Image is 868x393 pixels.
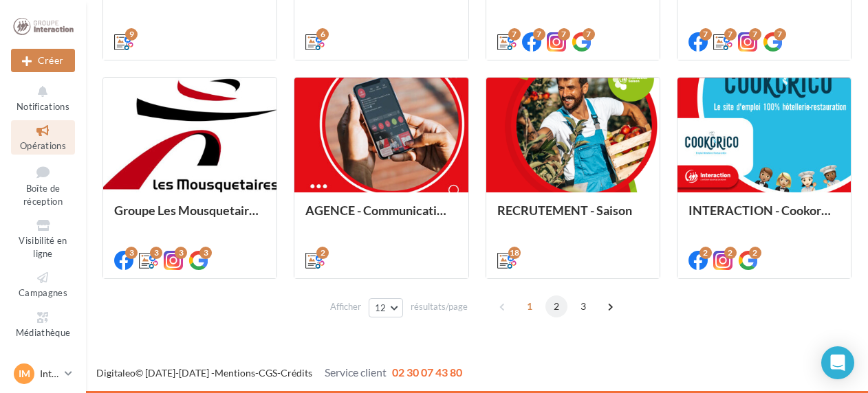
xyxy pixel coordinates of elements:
div: 2 [724,247,737,259]
div: 7 [749,28,761,41]
span: Boîte de réception [23,183,63,207]
span: Opérations [20,140,66,151]
span: 3 [572,295,594,317]
a: Boîte de réception [11,160,75,210]
div: 2 [699,247,712,259]
button: Notifications [11,81,75,115]
span: Afficher [330,300,361,313]
a: Digitaleo [96,367,135,379]
span: 1 [519,295,541,317]
span: 12 [375,302,387,313]
div: 7 [724,28,737,41]
a: Calendrier [11,346,75,380]
button: 12 [369,298,404,317]
span: Notifications [17,101,69,112]
span: Visibilité en ligne [19,235,67,259]
a: Mentions [215,367,255,379]
span: © [DATE]-[DATE] - - - [96,367,462,379]
span: résultats/page [411,300,468,313]
div: AGENCE - Communication [305,203,457,217]
a: Visibilité en ligne [11,215,75,262]
p: Interaction MONACO [40,367,59,381]
div: 7 [583,28,595,41]
span: IM [19,367,30,381]
div: 3 [175,247,187,259]
a: Crédits [281,367,312,379]
a: Campagnes [11,267,75,301]
div: 7 [699,28,712,41]
div: RECRUTEMENT - Saison [497,203,649,231]
a: Opérations [11,120,75,154]
div: Groupe Les Mousquetaires [114,203,265,231]
a: IM Interaction MONACO [11,361,75,387]
div: 7 [508,28,521,41]
button: Créer [11,49,75,72]
a: CGS [259,367,277,379]
div: 2 [316,247,329,259]
div: 3 [125,247,138,259]
div: Open Intercom Messenger [821,346,854,379]
div: 7 [774,28,786,41]
div: 2 [749,247,761,259]
div: 18 [508,247,521,259]
div: 3 [150,247,162,259]
span: Médiathèque [16,327,71,338]
div: 6 [316,28,329,41]
span: Campagnes [19,287,67,298]
span: Service client [325,366,387,379]
span: 02 30 07 43 80 [392,366,462,379]
span: 2 [545,295,567,317]
div: Nouvelle campagne [11,49,75,72]
div: 9 [125,28,138,41]
div: 3 [199,247,212,259]
div: 7 [558,28,570,41]
div: INTERACTION - Cookorico [688,203,840,231]
a: Médiathèque [11,307,75,341]
div: 7 [533,28,545,41]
